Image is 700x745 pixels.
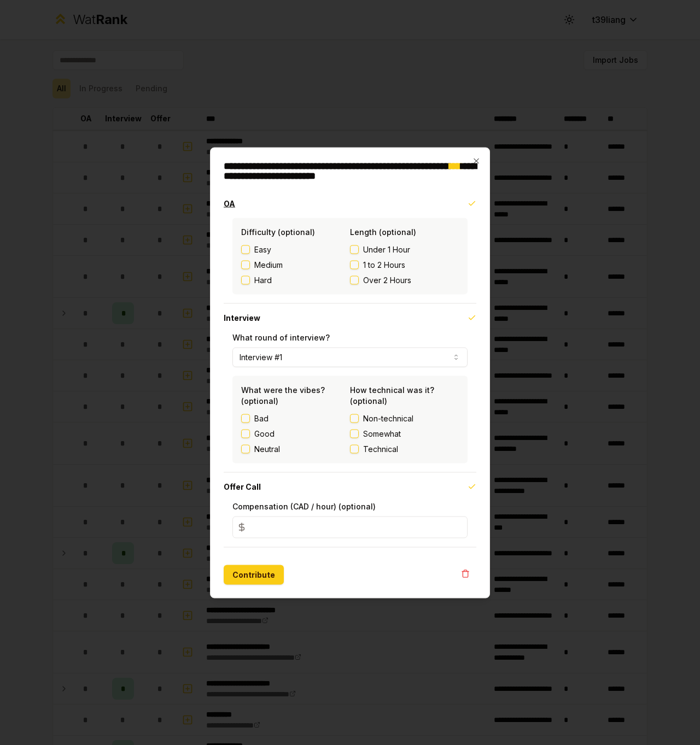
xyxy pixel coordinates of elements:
span: Non-technical [363,413,413,424]
label: Length (optional) [350,227,416,236]
button: Hard [241,275,250,284]
button: Over 2 Hours [350,275,359,284]
button: Interview [224,303,476,332]
button: Under 1 Hour [350,245,359,254]
span: Under 1 Hour [363,244,410,255]
div: Interview [224,332,476,472]
button: OA [224,189,476,218]
label: Good [254,428,275,439]
button: 1 to 2 Hours [350,260,359,269]
label: How technical was it? (optional) [350,385,434,405]
label: Difficulty (optional) [241,227,315,236]
button: Somewhat [350,429,359,438]
label: Bad [254,413,269,424]
button: Offer Call [224,472,476,501]
span: Medium [254,259,283,270]
span: Hard [254,274,272,285]
span: Over 2 Hours [363,274,411,285]
span: Technical [363,443,398,454]
span: 1 to 2 Hours [363,259,405,270]
span: Somewhat [363,428,401,439]
label: Compensation (CAD / hour) (optional) [232,501,376,511]
button: Non-technical [350,414,359,423]
div: OA [224,218,476,303]
button: Technical [350,444,359,453]
span: Easy [254,244,271,255]
button: Easy [241,245,250,254]
div: Offer Call [224,501,476,547]
label: What round of interview? [232,332,330,342]
button: Medium [241,260,250,269]
button: Contribute [224,565,284,584]
label: Neutral [254,443,280,454]
label: What were the vibes? (optional) [241,385,325,405]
